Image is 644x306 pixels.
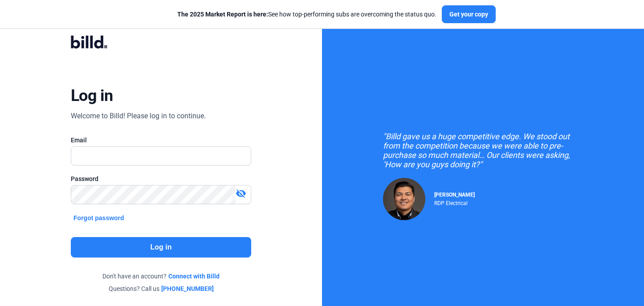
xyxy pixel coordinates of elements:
div: See how top-performing subs are overcoming the status quo. [177,10,436,19]
button: Log in [71,237,251,258]
div: Log in [71,86,113,105]
div: "Billd gave us a huge competitive edge. We stood out from the competition because we were able to... [383,132,583,169]
span: The 2025 Market Report is here: [177,11,268,18]
div: RDP Electrical [434,198,475,206]
div: Don't have an account? [71,272,251,281]
button: Get your copy [442,5,496,23]
div: Welcome to Billd! Please log in to continue. [71,111,206,121]
span: [PERSON_NAME] [434,192,475,198]
div: Email [71,136,251,145]
mat-icon: visibility_off [236,188,246,199]
button: Forgot password [71,213,127,223]
div: Questions? Call us [71,284,251,293]
a: Connect with Billd [168,272,220,281]
div: Password [71,174,251,183]
a: [PHONE_NUMBER] [161,284,214,293]
img: Raul Pacheco [383,178,425,220]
